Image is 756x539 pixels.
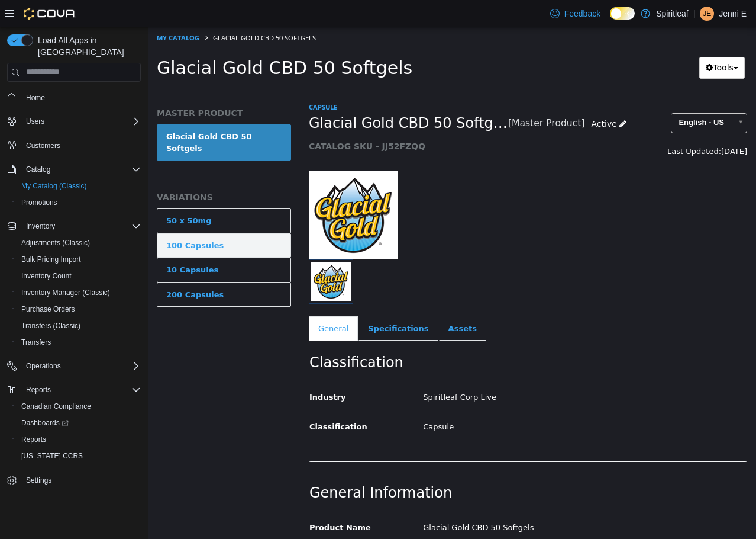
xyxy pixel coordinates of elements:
span: Transfers (Classic) [17,319,141,333]
div: Spiritleaf Corp Live [266,360,608,381]
a: Feedback [545,2,605,25]
a: Customers [21,139,65,153]
a: Specifications [211,289,290,314]
button: Operations [21,359,66,373]
a: Canadian Compliance [17,399,96,413]
button: Inventory Manager (Classic) [12,284,146,301]
button: Purchase Orders [12,301,146,317]
a: Assets [291,289,338,314]
span: Purchase Orders [17,302,141,316]
span: Customers [26,141,60,150]
a: Capsule [161,75,189,84]
a: Inventory Manager (Classic) [17,285,115,300]
small: [Master Product] [360,92,437,101]
span: Last Updated: [519,120,573,129]
button: Reports [21,383,56,397]
span: My Catalog (Classic) [17,179,141,193]
span: [US_STATE] CCRS [21,451,83,461]
p: | [693,7,696,21]
span: Operations [26,361,61,371]
img: 150 [161,143,250,232]
a: Purchase Orders [17,302,80,316]
p: Spiritleaf [656,7,688,21]
span: Inventory Manager (Classic) [17,285,141,300]
span: Settings [21,473,141,487]
button: Inventory [21,219,60,233]
a: My Catalog [9,6,51,15]
button: Bulk Pricing Import [12,251,146,268]
a: Reports [17,432,51,447]
a: Inventory Count [17,269,76,283]
span: Purchase Orders [21,304,75,314]
button: Tools [551,30,597,52]
span: Users [21,114,141,129]
a: Transfers (Classic) [17,319,85,333]
a: Bulk Pricing Import [17,252,86,267]
span: Classification [161,395,219,404]
div: 100 Capsules [18,213,76,224]
button: Settings [2,471,146,489]
h2: Classification [161,326,599,345]
span: Glacial Gold CBD 50 Softgels [65,6,168,15]
button: Users [21,114,49,129]
div: 10 Capsules [18,237,70,249]
div: Capsule [266,390,608,410]
span: Canadian Compliance [17,399,141,413]
a: Glacial Gold CBD 50 Softgels [9,97,143,133]
span: Bulk Pricing Import [17,252,141,267]
span: Canadian Compliance [21,402,91,411]
button: Promotions [12,194,146,211]
span: English - US [524,86,583,105]
span: JE [703,7,711,21]
div: 200 Capsules [18,262,76,274]
div: 50 x 50mg [18,188,63,200]
div: Glacial Gold CBD 50 Softgels [266,490,608,511]
a: Home [21,91,50,105]
span: Settings [26,476,51,485]
button: Catalog [2,161,146,178]
button: Reports [2,381,146,398]
span: Home [21,90,141,105]
a: General [161,289,210,314]
button: My Catalog (Classic) [12,178,146,194]
span: Dashboards [17,416,141,430]
input: Dark Mode [610,7,635,20]
span: Transfers [17,335,141,349]
div: Jenni E [700,7,714,21]
span: Users [26,117,44,126]
h5: VARIATIONS [9,165,143,175]
a: English - US [523,86,599,106]
span: Dashboards [21,418,69,428]
span: Reports [17,432,141,447]
nav: Complex example [7,84,141,520]
button: Canadian Compliance [12,398,146,415]
a: [US_STATE] CCRS [17,449,88,463]
span: Glacial Gold CBD 50 Softgels [161,87,360,105]
button: Catalog [21,162,55,177]
span: Washington CCRS [17,449,141,463]
span: Inventory Count [17,269,141,283]
span: Home [26,93,45,102]
span: Industry [161,365,198,374]
a: Adjustments (Classic) [17,236,95,250]
span: Load All Apps in [GEOGRAPHIC_DATA] [33,34,141,58]
button: Inventory Count [12,268,146,284]
button: [US_STATE] CCRS [12,448,146,464]
span: Dark Mode [610,20,610,20]
button: Users [2,113,146,130]
span: Transfers (Classic) [21,321,80,331]
h5: CATALOG SKU - JJ52FZQQ [161,114,485,124]
span: Inventory [21,219,141,233]
a: Dashboards [12,415,146,431]
a: Dashboards [17,416,73,430]
span: Inventory Count [21,271,72,281]
span: Feedback [564,8,600,20]
span: Product Name [161,496,223,505]
button: Home [2,89,146,106]
button: Adjustments (Classic) [12,235,146,251]
span: Operations [21,359,141,373]
span: [DATE] [573,120,599,129]
span: Customers [21,138,141,153]
button: Customers [2,137,146,154]
span: Transfers [21,338,51,347]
